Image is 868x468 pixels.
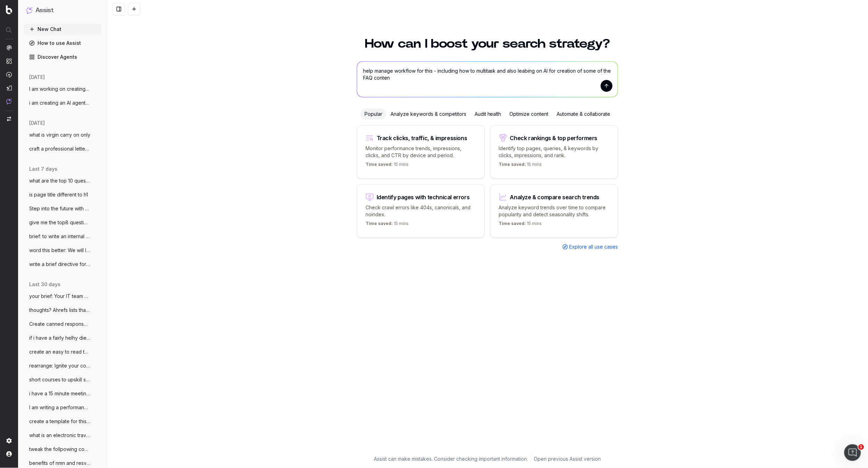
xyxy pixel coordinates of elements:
img: Assist [26,7,33,14]
span: last 30 days [29,281,60,288]
button: your brief: Your IT team have limited ce [24,291,101,302]
button: Assist [26,6,99,15]
button: tweak the follpowing content to reflect [24,444,101,455]
span: craft a professional letter for chargepb [29,145,90,152]
button: create an easy to read table that outlin [24,346,101,357]
span: your brief: Your IT team have limited ce [29,293,90,300]
button: rearrange: Ignite your cooking potential [24,360,101,371]
div: Audit health [470,108,506,120]
button: i have a 15 minute meeting with a petula [24,388,101,399]
span: [DATE] [29,74,45,81]
button: what is virgin carry on only [24,129,101,140]
span: I am working on creating sub category co [29,86,90,92]
span: Time saved: [499,221,526,226]
button: short courses to upskill seo contnrt wri [24,374,101,385]
a: Discover Agents [24,51,101,63]
span: thoughts? Ahrefs lists that all non-bran [29,307,90,314]
span: short courses to upskill seo contnrt wri [29,376,90,383]
button: Step into the future with Wi-Fi 7! From [24,203,101,214]
p: 15 mins [499,162,542,170]
span: is page title different to h1 [29,191,88,198]
span: what is an electronic travel authority E [29,432,90,439]
span: create a template for this header for ou [29,418,90,425]
button: what is an electronic travel authority E [24,430,101,441]
span: tweak the follpowing content to reflect [29,446,90,453]
span: last 7 days [29,166,57,172]
a: Open previous Assist version [534,455,601,462]
h1: Assist [35,6,54,15]
img: Assist [6,98,12,104]
span: give me the top8 questions from this Als [29,219,90,226]
span: Create canned response to customers/stor [29,321,90,328]
h1: How can I boost your search strategy? [357,38,618,50]
span: if i have a fairly helhy diet is one act [29,334,90,341]
p: Assist can make mistakes. Consider checking important information. [374,455,528,462]
a: Explore all use cases [563,243,618,250]
div: Optimize content [506,108,553,120]
textarea: help manage workflow for this - including how to multitask and also leabing on AI for creation of... [357,62,618,97]
p: 15 mins [366,162,409,170]
p: 15 mins [499,221,542,229]
p: Check crawl errors like 404s, canonicals, and noindex. [366,204,476,218]
span: [DATE] [29,120,45,127]
span: benefits of nmn and resveratrol for 53 y [29,460,90,467]
button: if i have a fairly helhy diet is one act [24,332,101,344]
span: what are the top 10 questions that shoul [29,177,90,184]
div: Popular [360,108,386,120]
span: write a brief directive for a staff memb [29,261,90,268]
span: Explore all use cases [570,243,618,250]
img: Switch project [7,116,11,121]
span: Time saved: [366,221,393,226]
button: I am working on creating sub category co [24,83,101,95]
button: word this better: We will look at having [24,245,101,256]
img: Intelligence [6,58,12,64]
button: thoughts? Ahrefs lists that all non-bran [24,305,101,316]
span: what is virgin carry on only [29,131,90,138]
button: brief: to write an internal comms update [24,231,101,242]
img: Analytics [6,45,12,50]
img: Botify logo [6,5,12,14]
div: Automate & collaborate [553,108,615,120]
img: Studio [6,85,12,91]
button: New Chat [24,24,101,35]
button: craft a professional letter for chargepb [24,143,101,154]
div: Identify pages with technical errors [377,194,470,200]
span: 1 [859,444,864,450]
p: 15 mins [366,221,409,229]
p: Monitor performance trends, impressions, clicks, and CTR by device and period. [366,145,476,159]
button: is page title different to h1 [24,189,101,200]
span: i am creating an AI agent for seo conten [29,99,90,106]
span: i have a 15 minute meeting with a petula [29,390,90,397]
p: Analyze keyword trends over time to compare popularity and detect seasonality shifts. [499,204,609,218]
button: I am writing a performance review and po [24,402,101,413]
img: Activation [6,72,12,78]
button: what are the top 10 questions that shoul [24,175,101,186]
span: create an easy to read table that outlin [29,348,90,355]
button: i am creating an AI agent for seo conten [24,97,101,108]
div: Track clicks, traffic, & impressions [377,135,467,141]
span: I am writing a performance review and po [29,404,90,411]
iframe: Intercom live chat [844,444,861,461]
img: Setting [6,438,12,444]
span: Step into the future with Wi-Fi 7! From [29,205,90,212]
p: Identify top pages, queries, & keywords by clicks, impressions, and rank. [499,145,609,159]
span: word this better: We will look at having [29,247,90,254]
button: write a brief directive for a staff memb [24,259,101,270]
span: Time saved: [499,162,526,167]
span: Time saved: [366,162,393,167]
button: create a template for this header for ou [24,416,101,427]
button: Create canned response to customers/stor [24,318,101,330]
a: How to use Assist [24,38,101,49]
span: rearrange: Ignite your cooking potential [29,362,90,369]
img: My account [6,451,12,457]
span: brief: to write an internal comms update [29,233,90,240]
div: Analyze keywords & competitors [386,108,470,120]
button: give me the top8 questions from this Als [24,217,101,228]
div: Analyze & compare search trends [510,194,600,200]
div: Check rankings & top performers [510,135,598,141]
